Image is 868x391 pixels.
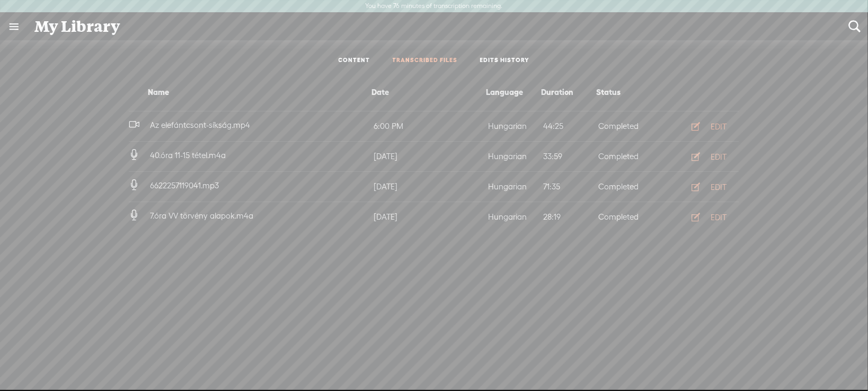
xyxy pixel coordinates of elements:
div: [DATE] [371,150,486,163]
div: Duration [539,86,594,99]
span: Az elefántcsont-síkság.mp4 [148,120,252,129]
div: Language [484,86,539,99]
button: EDIT [677,148,735,165]
button: EDIT [677,118,735,135]
div: 6:00 PM [371,120,486,133]
div: [DATE] [371,211,486,223]
div: EDIT [711,182,727,193]
div: Completed [596,180,651,193]
span: 7.óra VV törvény alapok.m4a [148,211,255,220]
div: Hungarian [486,180,541,193]
div: Hungarian [486,211,541,223]
div: Name [129,86,369,99]
div: Completed [596,150,651,163]
div: EDIT [711,152,727,162]
span: 40.óra 11-15 tétel.m4a [148,151,228,160]
div: Status [594,86,649,99]
span: 6622257119041.mp3 [148,181,221,190]
div: Completed [596,211,651,223]
div: EDIT [711,212,727,223]
div: Hungarian [486,120,541,133]
div: 71:35 [541,180,596,193]
a: EDITS HISTORY [480,56,530,65]
div: 28:19 [541,211,596,223]
button: EDIT [677,208,735,225]
a: TRANSCRIBED FILES [393,56,458,65]
button: EDIT [677,178,735,195]
a: CONTENT [339,56,370,65]
div: Date [369,86,484,99]
div: My Library [27,13,841,40]
div: Hungarian [486,150,541,163]
div: Completed [596,120,651,133]
div: 44:25 [541,120,596,133]
div: EDIT [711,121,727,132]
label: You have 76 minutes of transcription remaining. [366,2,503,11]
div: 33:59 [541,150,596,163]
div: [DATE] [371,180,486,193]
